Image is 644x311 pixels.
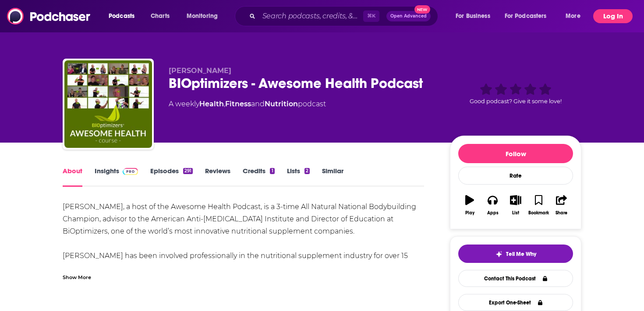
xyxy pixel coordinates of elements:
[458,144,573,163] button: Follow
[465,210,474,216] div: Play
[243,167,274,187] a: Credits1
[528,210,549,216] div: Bookmark
[458,245,573,263] button: tell me why sparkleTell Me Why
[566,10,580,22] span: More
[225,100,251,108] a: Fitness
[224,100,225,108] span: ,
[450,66,581,121] div: Good podcast? Give it some love!
[205,167,230,187] a: Reviews
[458,270,573,287] a: Contact This Podcast
[363,10,379,22] span: ⌘ K
[187,10,218,22] span: Monitoring
[414,5,430,14] span: New
[499,9,559,23] button: open menu
[145,9,175,23] a: Charts
[183,168,193,174] div: 291
[251,100,265,108] span: and
[7,8,91,24] img: Podchaser - Follow, Share and Rate Podcasts
[265,100,298,108] a: Nutrition
[550,189,573,221] button: Share
[64,60,152,148] img: BIOptimizers - Awesome Health Podcast
[593,9,633,23] button: Log In
[243,6,446,26] div: Search podcasts, credits, & more...
[495,251,502,258] img: tell me why sparkle
[559,9,591,23] button: open menu
[458,294,573,311] button: Export One-Sheet
[95,167,138,187] a: InsightsPodchaser Pro
[63,167,82,187] a: About
[556,210,567,216] div: Share
[458,167,573,185] div: Rate
[512,210,519,216] div: List
[151,10,170,22] span: Charts
[150,167,193,187] a: Episodes291
[527,189,550,221] button: Bookmark
[259,9,363,23] input: Search podcasts, credits, & more...
[481,189,504,221] button: Apps
[322,167,343,187] a: Similar
[304,168,310,174] div: 2
[456,10,490,22] span: For Business
[169,66,231,75] span: [PERSON_NAME]
[169,99,326,109] div: A weekly podcast
[449,9,501,23] button: open menu
[386,11,431,21] button: Open AdvancedNew
[270,168,274,174] div: 1
[390,14,427,18] span: Open Advanced
[504,189,527,221] button: List
[180,9,229,23] button: open menu
[506,251,536,258] span: Tell Me Why
[109,10,134,22] span: Podcasts
[458,189,481,221] button: Play
[287,167,310,187] a: Lists2
[470,98,562,105] span: Good podcast? Give it some love!
[123,168,138,175] img: Podchaser Pro
[199,100,224,108] a: Health
[487,210,499,216] div: Apps
[103,9,146,23] button: open menu
[505,10,547,22] span: For Podcasters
